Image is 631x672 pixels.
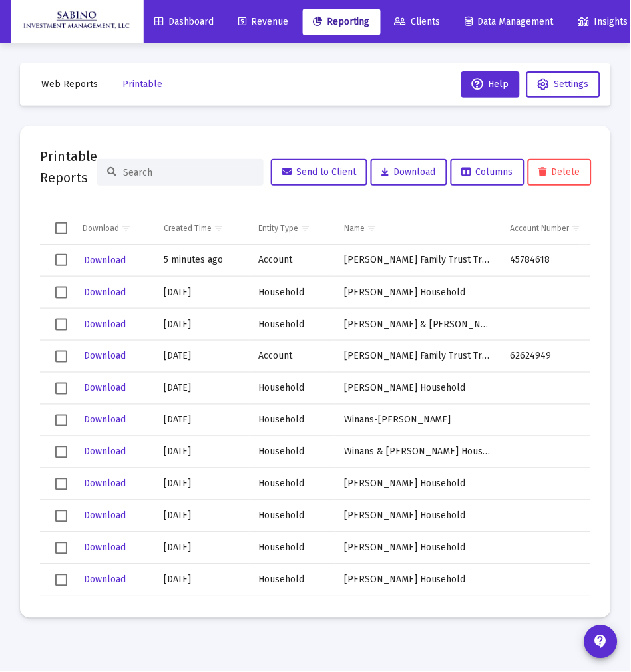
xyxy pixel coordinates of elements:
[55,542,67,554] div: Select row
[344,223,365,234] div: Name
[335,564,501,596] td: [PERSON_NAME] Household
[55,222,67,234] div: Select all
[84,255,126,266] span: Download
[250,373,335,405] td: Household
[384,9,451,35] a: Clients
[259,223,299,234] div: Entity Type
[250,277,335,309] td: Household
[228,9,300,35] a: Revenue
[501,245,610,277] td: 45784618
[451,159,525,186] button: Columns
[84,478,126,490] span: Download
[21,9,134,35] img: Dashboard
[83,538,127,558] button: Download
[250,341,335,373] td: Account
[83,347,127,366] button: Download
[303,9,381,35] a: Reporting
[250,436,335,468] td: Household
[455,9,564,35] a: Data Management
[335,277,501,309] td: [PERSON_NAME] Household
[314,16,370,27] span: Reporting
[84,383,126,394] span: Download
[55,319,67,331] div: Select row
[472,79,509,90] span: Help
[112,71,173,98] button: Printable
[83,411,127,430] button: Download
[539,166,580,178] span: Delete
[154,373,249,405] td: [DATE]
[83,474,127,494] button: Download
[371,159,447,186] button: Download
[55,415,67,426] div: Select row
[578,16,628,27] span: Insights
[144,9,225,35] a: Dashboard
[55,254,67,266] div: Select row
[501,341,610,373] td: 62624949
[83,506,127,526] button: Download
[250,405,335,436] td: Household
[282,166,356,178] span: Send to Client
[335,500,501,532] td: [PERSON_NAME] Household
[55,574,67,586] div: Select row
[501,212,610,244] td: Column Account Number
[55,351,67,363] div: Select row
[154,245,249,277] td: 5 minutes ago
[335,212,501,244] td: Column Name
[593,634,609,650] mat-icon: contact_support
[250,212,335,244] td: Column Entity Type
[335,468,501,500] td: [PERSON_NAME] Household
[335,436,501,468] td: Winans & [PERSON_NAME] Household
[154,341,249,373] td: [DATE]
[335,532,501,564] td: [PERSON_NAME] Household
[73,212,154,244] td: Column Download
[461,71,520,98] button: Help
[84,287,126,298] span: Download
[154,16,214,27] span: Dashboard
[40,146,97,188] h2: Printable Reports
[154,596,249,628] td: [DATE]
[465,16,554,27] span: Data Management
[84,446,126,458] span: Download
[83,223,119,234] div: Download
[121,223,131,233] span: Show filter options for column 'Download'
[154,212,249,244] td: Column Created Time
[250,245,335,277] td: Account
[84,574,126,586] span: Download
[83,315,127,334] button: Download
[367,223,377,233] span: Show filter options for column 'Name'
[83,570,127,589] button: Download
[554,79,589,90] span: Settings
[250,309,335,341] td: Household
[84,510,126,522] span: Download
[335,373,501,405] td: [PERSON_NAME] Household
[335,245,501,277] td: [PERSON_NAME] Family Trust Trust
[55,383,67,395] div: Select row
[55,510,67,522] div: Select row
[41,79,98,90] span: Web Reports
[335,309,501,341] td: [PERSON_NAME] & [PERSON_NAME]
[83,283,127,302] button: Download
[154,309,249,341] td: [DATE]
[55,287,67,299] div: Select row
[395,16,441,27] span: Clients
[250,596,335,628] td: Household
[572,223,582,233] span: Show filter options for column 'Account Number'
[511,223,570,234] div: Account Number
[154,277,249,309] td: [DATE]
[154,500,249,532] td: [DATE]
[123,167,254,178] input: Search
[84,542,126,554] span: Download
[528,159,592,186] button: Delete
[526,71,600,98] button: Settings
[250,500,335,532] td: Household
[31,71,108,98] button: Web Reports
[335,341,501,373] td: [PERSON_NAME] Family Trust Trust
[122,79,162,90] span: Printable
[83,251,127,270] button: Download
[84,319,126,330] span: Download
[271,159,367,186] button: Send to Client
[83,442,127,462] button: Download
[250,532,335,564] td: Household
[239,16,289,27] span: Revenue
[382,166,436,178] span: Download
